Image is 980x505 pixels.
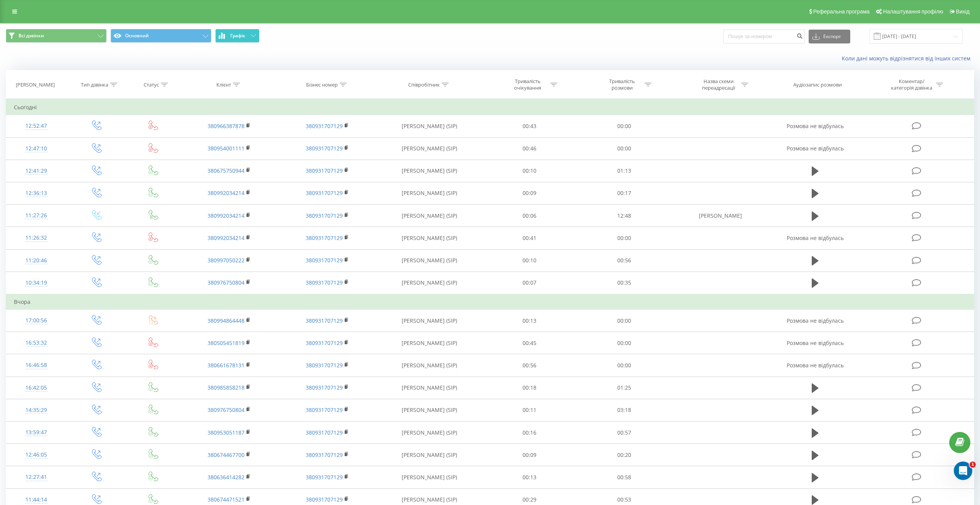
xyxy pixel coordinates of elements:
a: 380931707129 [306,496,343,503]
a: 380992034214 [208,212,245,219]
td: [PERSON_NAME] (SIP) [377,466,482,488]
td: 00:09 [482,182,577,204]
div: 12:46:05 [14,447,59,462]
a: 380931707129 [306,234,343,242]
a: 380966387878 [208,122,245,130]
td: 00:57 [577,422,671,444]
button: Основний [111,29,211,43]
td: 00:06 [482,205,577,227]
a: 380931707129 [306,257,343,264]
div: [PERSON_NAME] [16,82,55,88]
td: [PERSON_NAME] (SIP) [377,182,482,204]
div: 16:46:58 [14,358,59,373]
div: 16:53:32 [14,335,59,350]
td: 00:43 [482,115,577,137]
div: Коментар/категорія дзвінка [889,78,934,91]
td: 12:48 [577,205,671,227]
td: 00:58 [577,466,671,488]
div: Бізнес номер [306,82,338,88]
span: Реферальна програма [813,8,870,15]
a: 380931707129 [306,339,343,347]
a: 380976750804 [208,279,245,286]
td: [PERSON_NAME] (SIP) [377,354,482,377]
div: 10:34:19 [14,275,59,290]
a: 380997050222 [208,257,245,264]
div: 11:26:32 [14,230,59,245]
td: [PERSON_NAME] (SIP) [377,272,482,294]
div: 12:47:10 [14,141,59,156]
button: Графік [215,29,260,43]
div: 11:27:26 [14,208,59,223]
td: [PERSON_NAME] (SIP) [377,115,482,137]
a: 380953051187 [208,429,245,436]
a: 380931707129 [306,167,343,174]
td: Вчора [6,294,974,310]
td: 01:25 [577,377,671,399]
td: [PERSON_NAME] (SIP) [377,137,482,160]
td: [PERSON_NAME] (SIP) [377,205,482,227]
a: 380976750804 [208,406,245,413]
a: 380675750944 [208,167,245,174]
td: 00:00 [577,332,671,354]
div: 16:42:05 [14,380,59,395]
button: Експорт [809,30,850,43]
td: 00:56 [482,354,577,377]
span: 1 [970,462,976,468]
td: 00:10 [482,160,577,182]
div: 12:27:41 [14,470,59,485]
span: Графік [230,33,245,38]
td: 00:45 [482,332,577,354]
td: 00:17 [577,182,671,204]
td: 00:00 [577,227,671,249]
td: 00:56 [577,249,671,272]
a: Коли дані можуть відрізнятися вiд інших систем [842,55,974,62]
div: Назва схеми переадресації [698,78,739,91]
td: [PERSON_NAME] (SIP) [377,310,482,332]
a: 380931707129 [306,473,343,481]
a: 380931707129 [306,451,343,458]
a: 380931707129 [306,122,343,130]
span: Всі дзвінки [18,33,44,39]
span: Розмова не відбулась [787,145,844,152]
div: Тривалість розмови [601,78,643,91]
a: 380992034214 [208,189,245,197]
div: 12:52:47 [14,118,59,133]
td: 00:07 [482,272,577,294]
span: Розмова не відбулась [787,362,844,369]
div: 11:20:46 [14,253,59,268]
td: [PERSON_NAME] (SIP) [377,422,482,444]
span: Розмова не відбулась [787,317,844,324]
span: Налаштування профілю [883,8,943,15]
td: 00:00 [577,354,671,377]
div: 13:59:47 [14,425,59,440]
td: 00:35 [577,272,671,294]
button: Всі дзвінки [6,29,107,43]
a: 380994864448 [208,317,245,324]
td: 00:00 [577,115,671,137]
div: 12:41:29 [14,163,59,178]
td: 00:20 [577,444,671,466]
td: 03:18 [577,399,671,421]
span: Розмова не відбулась [787,339,844,347]
div: Співробітник [408,82,440,88]
div: Тип дзвінка [81,82,108,88]
input: Пошук за номером [723,30,805,43]
a: 380931707129 [306,384,343,391]
td: [PERSON_NAME] (SIP) [377,377,482,399]
div: 12:36:13 [14,186,59,201]
td: 00:00 [577,310,671,332]
a: 380505451819 [208,339,245,347]
div: Статус [144,82,159,88]
span: Розмова не відбулась [787,234,844,242]
span: Вихід [956,8,970,15]
a: 380674471521 [208,496,245,503]
a: 380954001111 [208,145,245,152]
td: 01:13 [577,160,671,182]
span: Розмова не відбулась [787,122,844,130]
td: Сьогодні [6,100,974,115]
td: 00:18 [482,377,577,399]
td: 00:13 [482,310,577,332]
td: [PERSON_NAME] (SIP) [377,399,482,421]
td: 00:09 [482,444,577,466]
td: 00:11 [482,399,577,421]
